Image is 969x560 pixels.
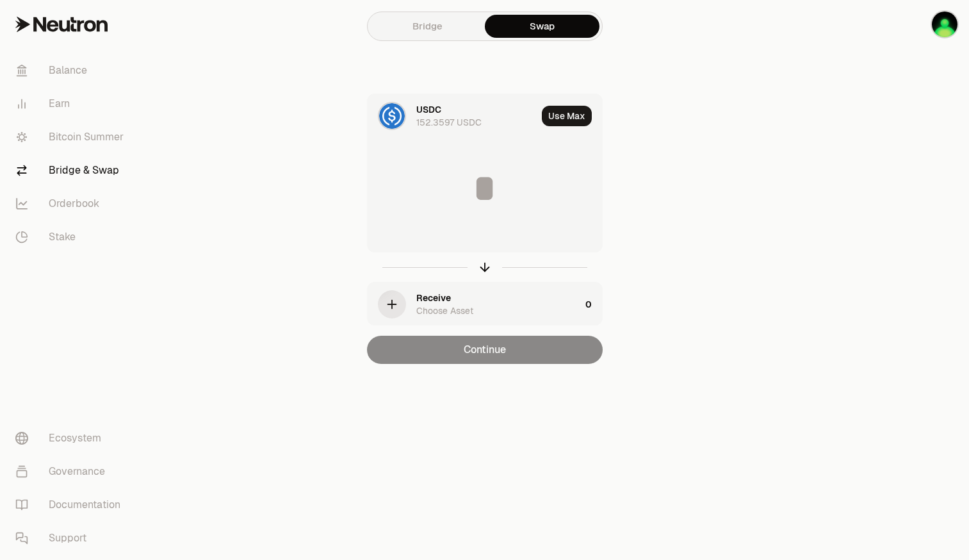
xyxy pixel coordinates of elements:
a: Governance [5,455,138,488]
a: Swap [485,15,599,38]
a: Ecosystem [5,422,138,455]
a: Orderbook [5,187,138,220]
a: Bridge [370,15,485,38]
button: Use Max [542,106,592,126]
a: Stake [5,220,138,254]
div: USDC [416,103,441,116]
a: Bitcoin Summer [5,120,138,154]
div: ReceiveChoose Asset [368,283,580,326]
button: ReceiveChoose Asset0 [368,283,602,326]
div: 0 [585,283,602,326]
div: USDC LogoUSDC152.3597 USDC [368,94,537,138]
div: 152.3597 USDC [416,116,482,129]
a: Earn [5,87,138,120]
a: Balance [5,54,138,87]
img: USDC Logo [379,103,405,129]
a: Support [5,522,138,555]
a: Documentation [5,488,138,522]
div: Choose Asset [416,304,473,317]
img: KO [932,12,957,37]
div: Receive [416,292,451,304]
a: Bridge & Swap [5,154,138,187]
